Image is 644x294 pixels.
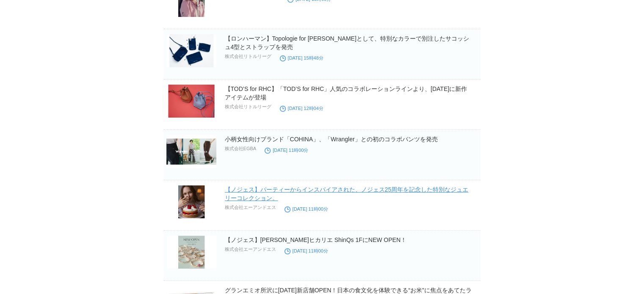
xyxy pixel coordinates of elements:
[166,236,216,269] img: 【ノジェス】渋谷ヒカリエ ShinQs 1FにNEW OPEN！
[225,104,271,110] p: 株式会社リトルリーグ
[225,85,467,101] a: 【TOD’S for RHC】「TOD’S for RHC」人気のコラボレーションラインより、[DATE]に新作アイテムが登場
[280,55,323,60] time: [DATE] 15時48分
[166,34,216,67] img: 【ロンハーマン】Topologie for Ron Hermanとして、特別なカラーで別注したサコッシュ4型とストラップを発売
[225,186,469,201] a: 【ノジェス】パーティーからインスパイアされた、ノジェス25周年を記念した特別なジュエリーコレクション。
[225,246,276,253] p: 株式会社エーアンドエス
[225,136,438,143] a: 小柄女性向けブランド「COHINA」、「Wrangler」との初のコラボパンツを発売
[225,35,469,50] a: 【ロンハーマン】Topologie for [PERSON_NAME]として、特別なカラーで別注したサコッシュ4型とストラップを発売
[285,248,328,253] time: [DATE] 11時00分
[285,206,328,212] time: [DATE] 11時00分
[265,148,308,153] time: [DATE] 11時00分
[280,106,323,111] time: [DATE] 12時04分
[166,85,216,118] img: 【TOD’S for RHC】「TOD’S for RHC」人気のコラボレーションラインより、8月23日（土）に新作アイテムが登場
[225,146,257,152] p: 株式会社EGBA
[225,236,406,243] a: 【ノジェス】[PERSON_NAME]ヒカリエ ShinQs 1FにNEW OPEN！
[166,185,216,218] img: 【ノジェス】パーティーからインスパイアされた、ノジェス25周年を記念した特別なジュエリーコレクション。
[166,135,216,168] img: 小柄女性向けブランド「COHINA」、「Wrangler」との初のコラボパンツを発売
[225,204,276,211] p: 株式会社エーアンドエス
[225,53,271,60] p: 株式会社リトルリーグ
